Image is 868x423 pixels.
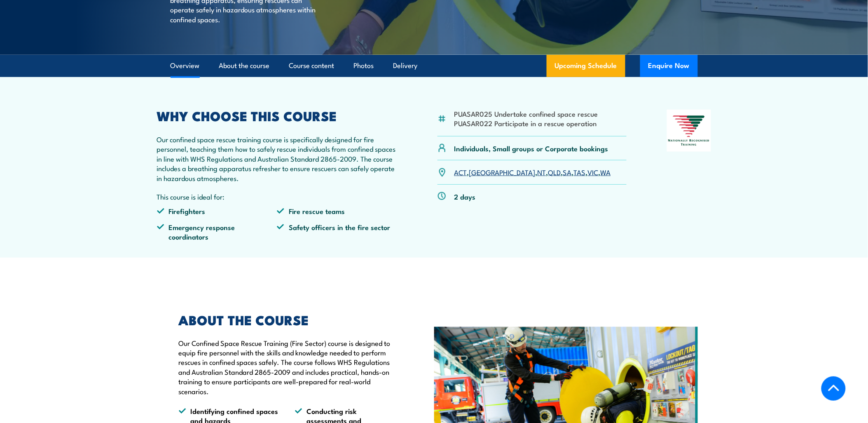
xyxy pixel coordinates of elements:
[588,167,599,177] a: VIC
[538,167,546,177] a: NT
[454,118,598,128] li: PUASAR022 Participate in a rescue operation
[179,314,396,325] h2: ABOUT THE COURSE
[393,55,418,77] a: Delivery
[277,222,397,242] li: Safety officers in the fire sector
[157,206,277,216] li: Firefighters
[157,110,398,121] h2: WHY CHOOSE THIS COURSE
[179,338,396,396] p: Our Confined Space Rescue Training (Fire Sector) course is designed to equip fire personnel with ...
[548,167,561,177] a: QLD
[454,109,598,118] li: PUASAR025 Undertake confined space rescue
[354,55,374,77] a: Photos
[171,55,200,77] a: Overview
[469,167,536,177] a: [GEOGRAPHIC_DATA]
[289,55,335,77] a: Course content
[277,206,397,216] li: Fire rescue teams
[454,167,611,177] p: , , , , , , ,
[219,55,270,77] a: About the course
[454,143,608,153] p: Individuals, Small groups or Corporate bookings
[563,167,572,177] a: SA
[157,192,398,201] p: This course is ideal for:
[640,55,698,77] button: Enquire Now
[454,167,467,177] a: ACT
[157,222,277,242] li: Emergency response coordinators
[157,134,398,183] p: Our confined space rescue training course is specifically designed for fire personnel, teaching t...
[454,192,476,201] p: 2 days
[667,110,711,152] img: Nationally Recognised Training logo.
[574,167,586,177] a: TAS
[547,55,625,77] a: Upcoming Schedule
[601,167,611,177] a: WA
